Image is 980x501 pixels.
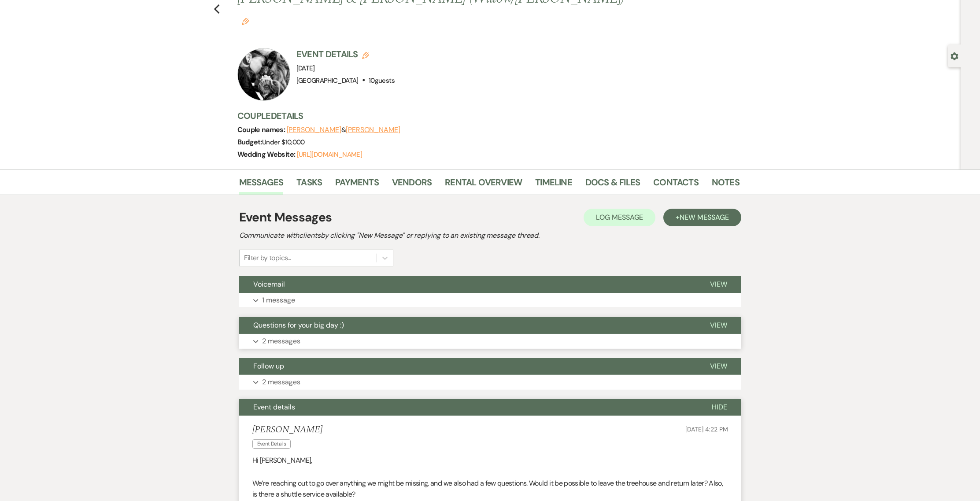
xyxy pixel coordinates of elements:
[239,399,698,416] button: Event details
[696,276,741,293] button: View
[239,375,741,390] button: 2 messages
[237,150,297,159] span: Wedding Website:
[685,425,728,433] span: [DATE] 4:22 PM
[253,361,284,371] span: Follow up
[253,280,285,289] span: Voicemail
[239,175,284,195] a: Messages
[596,213,643,222] span: Log Message
[237,110,731,122] h3: Couple Details
[712,402,727,412] span: Hide
[239,230,741,241] h2: Communicate with clients by clicking "New Message" or replying to an existing message thread.
[296,48,395,60] h3: Event Details
[252,439,291,449] span: Event Details
[392,175,432,195] a: Vendors
[653,175,699,195] a: Contacts
[239,276,696,293] button: Voicemail
[239,293,741,308] button: 1 message
[262,295,295,306] p: 1 message
[710,280,727,289] span: View
[369,76,395,85] span: 10 guests
[712,175,740,195] a: Notes
[346,126,400,133] button: [PERSON_NAME]
[252,424,322,435] h5: [PERSON_NAME]
[710,361,727,371] span: View
[680,213,729,222] span: New Message
[663,209,741,226] button: +New Message
[585,175,640,195] a: Docs & Files
[239,334,741,349] button: 2 messages
[696,358,741,375] button: View
[239,208,332,227] h1: Event Messages
[950,52,958,60] button: Open lead details
[584,209,655,226] button: Log Message
[335,175,379,195] a: Payments
[262,376,300,388] p: 2 messages
[710,320,727,330] span: View
[252,478,728,500] p: We’re reaching out to go over anything we might be missing, and we also had a few questions. Woul...
[242,17,249,25] button: Edit
[287,126,341,133] button: [PERSON_NAME]
[296,175,322,195] a: Tasks
[297,150,362,159] a: [URL][DOMAIN_NAME]
[296,64,315,73] span: [DATE]
[253,402,295,412] span: Event details
[237,137,263,147] span: Budget:
[696,317,741,334] button: View
[262,138,305,147] span: Under $10,000
[535,175,572,195] a: Timeline
[287,125,400,134] span: &
[296,76,359,85] span: [GEOGRAPHIC_DATA]
[237,125,287,134] span: Couple names:
[253,320,344,330] span: Questions for your big day :)
[239,358,696,375] button: Follow up
[244,253,291,263] div: Filter by topics...
[252,455,728,466] p: Hi [PERSON_NAME],
[698,399,741,416] button: Hide
[262,335,300,347] p: 2 messages
[445,175,522,195] a: Rental Overview
[239,317,696,334] button: Questions for your big day :)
